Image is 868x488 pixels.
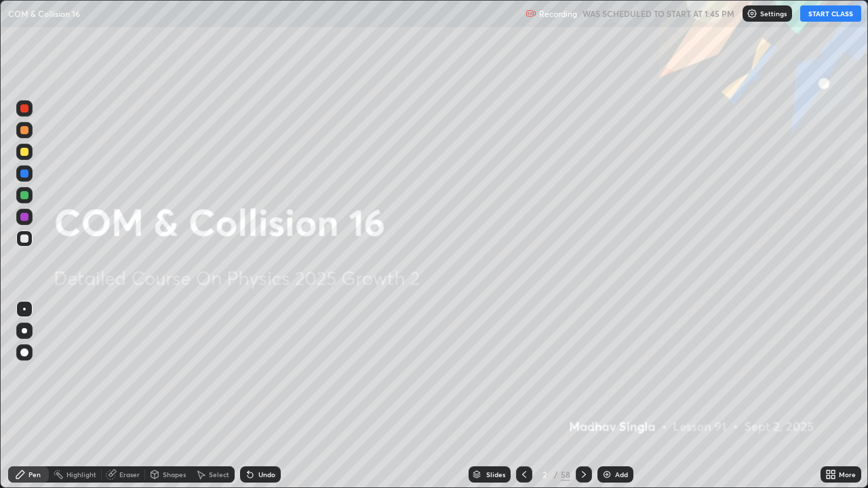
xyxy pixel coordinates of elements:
[209,471,229,478] div: Select
[66,471,96,478] div: Highlight
[8,8,80,19] p: COM & Collision 16
[28,471,41,478] div: Pen
[526,8,536,19] img: recording.375f2c34.svg
[561,468,570,481] div: 58
[119,471,140,478] div: Eraser
[800,5,861,22] button: START CLASS
[554,470,558,479] div: /
[163,471,186,478] div: Shapes
[583,7,734,20] h5: WAS SCHEDULED TO START AT 1:45 PM
[538,470,551,479] div: 2
[258,471,275,478] div: Undo
[615,471,628,478] div: Add
[839,471,856,478] div: More
[601,469,612,480] img: add-slide-button
[747,8,757,19] img: class-settings-icons
[486,471,505,478] div: Slides
[539,9,577,19] p: Recording
[760,10,787,17] p: Settings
